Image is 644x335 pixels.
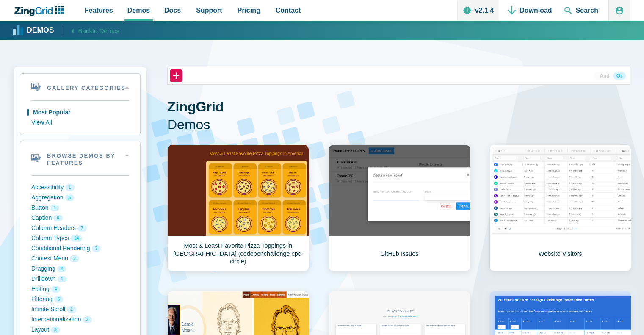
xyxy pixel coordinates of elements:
button: Or [613,72,626,80]
button: Drilldown 1 [31,274,129,284]
button: Conditional Rendering 3 [31,244,129,254]
button: View All [31,118,129,128]
summary: Gallery Categories [20,74,140,100]
button: Button 1 [31,203,129,213]
button: Column Headers 7 [31,223,129,233]
span: Support [196,5,222,16]
a: GitHub Issues [329,144,470,271]
strong: ZingGrid [167,99,224,114]
span: Demos [167,116,630,134]
button: Layout 3 [31,325,129,335]
a: Demos [14,24,54,37]
button: Column Types 24 [31,233,129,244]
a: ZingChart Logo. Click to return to the homepage [14,6,68,16]
summary: Browse Demos By Features [20,141,140,175]
span: Back [78,25,120,36]
button: Filtering 6 [31,294,129,305]
button: Most Popular [31,108,129,118]
button: Internationalization 3 [31,315,129,325]
a: Website Visitors [489,144,631,271]
strong: Demos [27,27,54,34]
span: Demos [127,5,150,16]
span: Docs [164,5,181,16]
button: Infinite Scroll 1 [31,305,129,315]
button: + [170,69,182,82]
span: Pricing [238,5,260,16]
a: Most & Least Favorite Pizza Toppings in [GEOGRAPHIC_DATA] (codepenchallenge cpc-circle) [167,144,309,271]
button: And [596,72,613,80]
button: Caption 6 [31,213,129,223]
a: Backto Demos [63,25,120,36]
span: Features [85,5,113,16]
button: Accessibility 1 [31,183,129,193]
span: Contact [276,5,301,16]
span: to Demos [92,27,119,34]
button: Context Menu 3 [31,254,129,264]
button: Aggregation 5 [31,193,129,203]
button: Dragging 2 [31,264,129,274]
button: Editing 4 [31,284,129,294]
